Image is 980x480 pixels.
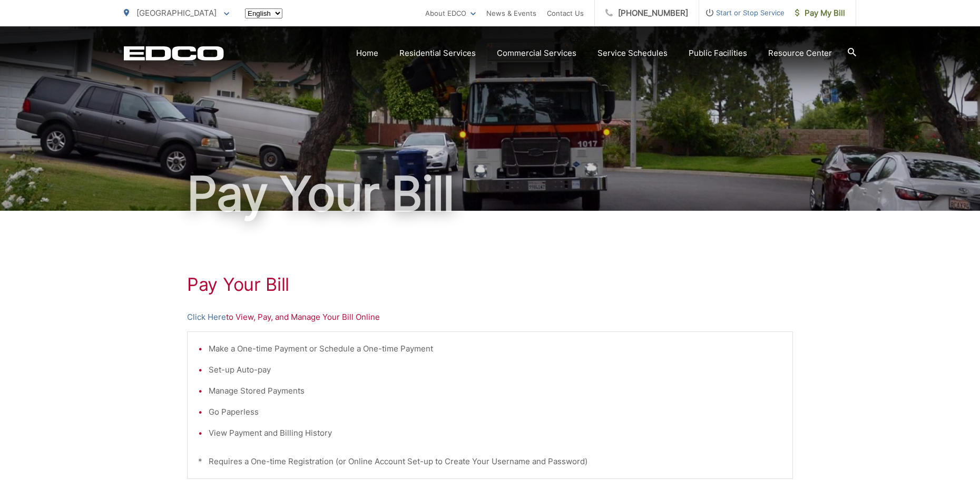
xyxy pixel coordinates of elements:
[497,47,576,60] a: Commercial Services
[124,168,856,220] h1: Pay Your Bill
[399,47,476,60] a: Residential Services
[245,8,282,18] select: Select a language
[187,311,793,324] p: to View, Pay, and Manage Your Bill Online
[209,342,782,355] li: Make a One-time Payment or Schedule a One-time Payment
[136,8,217,18] span: [GEOGRAPHIC_DATA]
[209,364,782,376] li: Set-up Auto-pay
[187,311,226,324] a: Click Here
[209,385,782,397] li: Manage Stored Payments
[124,46,224,61] a: EDCD logo. Return to the homepage.
[795,7,845,19] span: Pay My Bill
[597,47,668,60] a: Service Schedules
[486,7,536,19] a: News & Events
[356,47,378,60] a: Home
[768,47,832,60] a: Resource Center
[209,427,782,439] li: View Payment and Billing History
[547,7,584,19] a: Contact Us
[198,455,782,468] p: * Requires a One-time Registration (or Online Account Set-up to Create Your Username and Password)
[425,7,476,19] a: About EDCO
[187,274,793,295] h1: Pay Your Bill
[209,406,782,418] li: Go Paperless
[689,47,747,60] a: Public Facilities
